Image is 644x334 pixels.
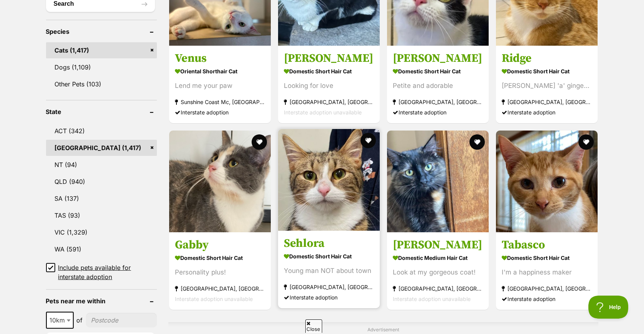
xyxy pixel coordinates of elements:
[46,298,157,304] header: Pets near me within
[387,45,489,123] a: [PERSON_NAME] Domestic Short Hair Cat Petite and adorable [GEOGRAPHIC_DATA], [GEOGRAPHIC_DATA] In...
[77,316,83,325] span: of
[46,123,157,139] a: ACT (342)
[175,238,265,252] h3: Gabby
[46,312,74,329] span: 10km
[175,51,265,66] h3: Venus
[502,97,592,107] strong: [GEOGRAPHIC_DATA], [GEOGRAPHIC_DATA]
[46,28,157,35] header: Species
[496,131,598,232] img: Tabasco - Domestic Short Hair Cat
[284,236,374,251] h3: Sehlora
[502,283,592,294] strong: [GEOGRAPHIC_DATA], [GEOGRAPHIC_DATA]
[284,282,374,292] strong: [GEOGRAPHIC_DATA], [GEOGRAPHIC_DATA]
[284,51,374,66] h3: [PERSON_NAME]
[175,252,265,263] strong: Domestic Short Hair Cat
[387,131,489,232] img: Atasha - Domestic Medium Hair Cat
[393,267,483,278] div: Look at my gorgeous coat!
[361,133,376,148] button: favourite
[46,108,157,115] header: State
[502,267,592,278] div: I'm a happiness maker
[252,134,267,150] button: favourite
[393,97,483,107] strong: [GEOGRAPHIC_DATA], [GEOGRAPHIC_DATA]
[502,238,592,252] h3: Tabasco
[278,129,380,231] img: Sehlora - Domestic Short Hair Cat
[46,174,157,190] a: QLD (940)
[393,296,471,302] span: Interstate adoption unavailable
[47,315,73,326] span: 10km
[284,97,374,107] strong: [GEOGRAPHIC_DATA], [GEOGRAPHIC_DATA]
[46,190,157,207] a: SA (137)
[393,107,483,117] div: Interstate adoption
[393,283,483,294] strong: [GEOGRAPHIC_DATA], [GEOGRAPHIC_DATA]
[578,134,594,150] button: favourite
[278,230,380,308] a: Sehlora Domestic Short Hair Cat Young man NOT about town [GEOGRAPHIC_DATA], [GEOGRAPHIC_DATA] Int...
[46,157,157,173] a: NT (94)
[175,107,265,117] div: Interstate adoption
[46,42,157,58] a: Cats (1,417)
[175,283,265,294] strong: [GEOGRAPHIC_DATA], [GEOGRAPHIC_DATA]
[46,263,157,281] a: Include pets available for interstate adoption
[502,294,592,304] div: Interstate adoption
[46,140,157,156] a: [GEOGRAPHIC_DATA] (1,417)
[496,232,598,310] a: Tabasco Domestic Short Hair Cat I'm a happiness maker [GEOGRAPHIC_DATA], [GEOGRAPHIC_DATA] Inters...
[284,81,374,91] div: Looking for love
[502,81,592,91] div: [PERSON_NAME] 'a' ginger love
[169,131,271,232] img: Gabby - Domestic Short Hair Cat
[387,232,489,310] a: [PERSON_NAME] Domestic Medium Hair Cat Look at my gorgeous coat! [GEOGRAPHIC_DATA], [GEOGRAPHIC_D...
[169,45,271,123] a: Venus Oriental Shorthair Cat Lend me your paw Sunshine Coast Mc, [GEOGRAPHIC_DATA] Interstate ado...
[46,76,157,92] a: Other Pets (103)
[393,238,483,252] h3: [PERSON_NAME]
[305,319,322,333] span: Close
[58,263,157,281] span: Include pets available for interstate adoption
[175,66,265,77] strong: Oriental Shorthair Cat
[46,241,157,257] a: WA (591)
[393,66,483,77] strong: Domestic Short Hair Cat
[46,59,157,75] a: Dogs (1,109)
[284,251,374,262] strong: Domestic Short Hair Cat
[469,134,485,150] button: favourite
[46,207,157,223] a: TAS (93)
[502,51,592,66] h3: Ridge
[284,292,374,303] div: Interstate adoption
[502,252,592,263] strong: Domestic Short Hair Cat
[284,109,362,116] span: Interstate adoption unavailable
[169,232,271,310] a: Gabby Domestic Short Hair Cat Personality plus! [GEOGRAPHIC_DATA], [GEOGRAPHIC_DATA] Interstate a...
[175,81,265,91] div: Lend me your paw
[588,296,629,319] iframe: Help Scout Beacon - Open
[86,313,157,327] input: postcode
[284,266,374,276] div: Young man NOT about town
[393,51,483,66] h3: [PERSON_NAME]
[46,224,157,240] a: VIC (1,329)
[502,66,592,77] strong: Domestic Short Hair Cat
[175,97,265,107] strong: Sunshine Coast Mc, [GEOGRAPHIC_DATA]
[175,267,265,278] div: Personality plus!
[284,66,374,77] strong: Domestic Short Hair Cat
[175,296,253,302] span: Interstate adoption unavailable
[278,45,380,123] a: [PERSON_NAME] Domestic Short Hair Cat Looking for love [GEOGRAPHIC_DATA], [GEOGRAPHIC_DATA] Inter...
[393,81,483,91] div: Petite and adorable
[496,45,598,123] a: Ridge Domestic Short Hair Cat [PERSON_NAME] 'a' ginger love [GEOGRAPHIC_DATA], [GEOGRAPHIC_DATA] ...
[502,107,592,117] div: Interstate adoption
[393,252,483,263] strong: Domestic Medium Hair Cat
